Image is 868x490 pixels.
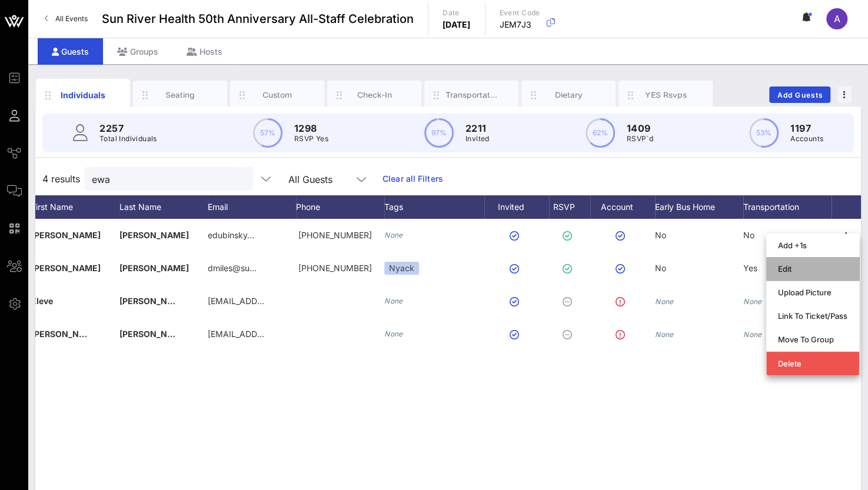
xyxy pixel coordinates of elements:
[778,311,847,321] div: Link To Ticket/Pass
[38,38,103,65] div: Guests
[543,89,595,101] div: Dietary
[743,230,754,240] span: No
[31,329,101,339] span: [PERSON_NAME]
[103,38,172,65] div: Groups
[208,195,296,219] div: Email
[743,297,762,306] i: None
[655,195,743,219] div: Early Bus Home
[294,121,328,135] p: 1298
[383,172,443,185] a: Clear all Filters
[655,230,666,240] span: No
[384,329,403,338] i: None
[119,263,189,273] span: [PERSON_NAME]
[443,7,471,19] p: Date
[826,8,847,29] div: A
[443,19,471,31] p: [DATE]
[500,7,540,19] p: Event Code
[640,89,692,101] div: YES Rsvps
[384,195,484,219] div: Tags
[778,335,847,344] div: Move To Group
[384,231,403,239] i: None
[119,230,189,240] span: [PERSON_NAME]
[778,241,847,250] div: Add +1s
[777,91,823,99] span: Add Guests
[627,133,653,145] p: RSVP`d
[778,264,847,274] div: Edit
[384,296,403,305] i: None
[208,219,254,252] p: edubinsky…
[298,263,372,273] span: 845-263-9913
[31,263,101,273] span: [PERSON_NAME]
[743,195,832,219] div: Transportation
[288,174,332,185] div: All Guests
[99,133,157,145] p: Total Individuals
[31,296,53,306] span: Eleve
[465,121,490,135] p: 2211
[790,133,823,145] p: Accounts
[57,89,109,101] div: Individuals
[384,262,419,275] div: Nyack
[119,296,189,306] span: [PERSON_NAME]
[590,195,655,219] div: Account
[154,89,207,101] div: Seating
[778,359,847,368] div: Delete
[655,297,674,306] i: None
[42,172,80,186] span: 4 results
[769,86,830,103] button: Add Guests
[208,329,350,339] span: [EMAIL_ADDRESS][DOMAIN_NAME]
[834,13,840,25] span: A
[251,89,304,101] div: Custom
[119,195,208,219] div: Last Name
[294,133,328,145] p: RSVP Yes
[55,14,88,23] span: All Events
[500,19,540,31] p: JEM7J3
[31,195,119,219] div: First Name
[484,195,549,219] div: Invited
[778,288,847,297] div: Upload Picture
[298,230,372,240] span: +13477681365
[208,296,350,306] span: [EMAIL_ADDRESS][DOMAIN_NAME]
[743,330,762,339] i: None
[655,263,666,273] span: No
[172,38,237,65] div: Hosts
[296,195,384,219] div: Phone
[743,263,757,273] span: Yes
[99,121,157,135] p: 2257
[549,195,590,219] div: RSVP
[281,167,375,191] div: All Guests
[445,89,498,101] div: Transportation
[31,230,101,240] span: [PERSON_NAME]
[655,330,674,339] i: None
[465,133,490,145] p: Invited
[102,10,414,28] span: Sun River Health 50th Anniversary All-Staff Celebration
[208,252,257,285] p: dmiles@su…
[119,329,189,339] span: [PERSON_NAME]
[627,121,653,135] p: 1409
[38,9,95,28] a: All Events
[790,121,823,135] p: 1197
[348,89,401,101] div: Check-In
